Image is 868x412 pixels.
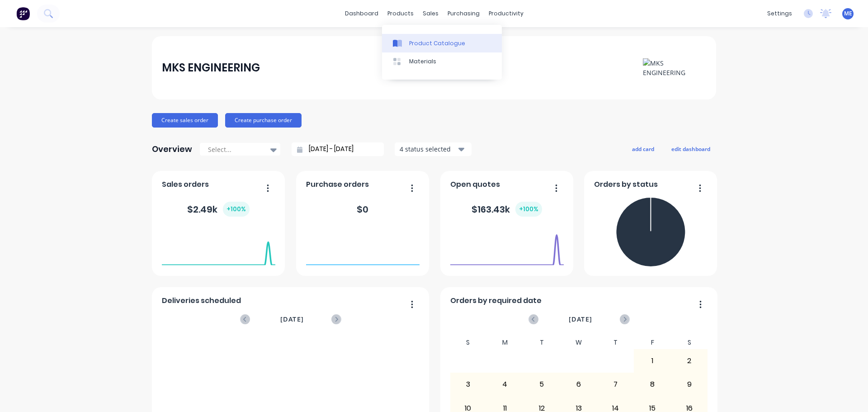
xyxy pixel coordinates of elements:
div: + 100 % [223,202,250,217]
div: MKS ENGINEERING [162,59,260,77]
div: M [486,336,524,349]
span: Open quotes [450,179,500,190]
img: Factory [16,7,30,20]
img: MKS ENGINEERING [643,58,706,77]
span: ME [844,9,852,18]
div: 1 [634,350,670,372]
div: 4 [487,373,523,396]
div: W [560,336,597,349]
div: 4 status selected [400,144,457,154]
span: [DATE] [569,314,592,324]
button: add card [626,143,660,155]
div: 2 [671,350,708,372]
span: Purchase orders [306,179,369,190]
a: Materials [382,52,502,71]
a: Product Catalogue [382,34,502,52]
div: $ 2.49k [187,202,250,217]
div: Product Catalogue [409,39,465,47]
span: Deliveries scheduled [162,295,241,306]
div: 7 [598,373,634,396]
button: edit dashboard [665,143,716,155]
div: T [597,336,634,349]
div: 3 [450,373,486,396]
div: 5 [524,373,560,396]
div: 6 [561,373,597,396]
div: products [383,7,418,20]
div: + 100 % [515,202,542,217]
span: Orders by status [594,179,658,190]
div: S [671,336,708,349]
div: sales [418,7,443,20]
div: $ 163.43k [472,202,542,217]
div: 8 [634,373,670,396]
div: T [524,336,561,349]
a: dashboard [340,7,383,20]
div: F [634,336,671,349]
div: productivity [484,7,528,20]
div: $ 0 [357,203,368,216]
div: 9 [671,373,708,396]
div: Materials [409,57,436,66]
span: Sales orders [162,179,209,190]
div: Overview [152,140,192,158]
button: 4 status selected [395,142,472,156]
span: [DATE] [280,314,304,324]
div: S [450,336,487,349]
div: settings [763,7,797,20]
div: purchasing [443,7,484,20]
button: Create sales order [152,113,218,128]
button: Create purchase order [225,113,302,128]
